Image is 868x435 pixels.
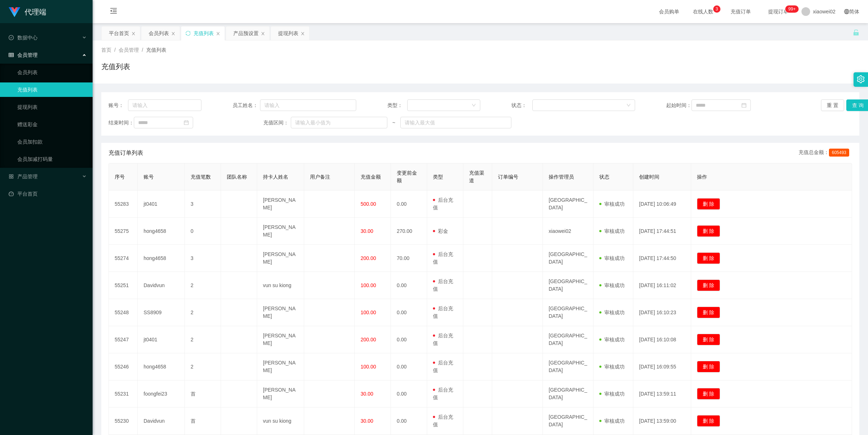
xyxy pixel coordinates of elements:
td: hong4658 [138,218,185,245]
span: 后台充值 [433,251,453,265]
td: [GEOGRAPHIC_DATA] [543,245,593,272]
span: 审核成功 [599,418,625,424]
td: [GEOGRAPHIC_DATA] [543,408,593,435]
span: 充值渠道 [469,170,484,183]
span: 员工姓名： [233,102,260,109]
span: 充值金额 [361,174,381,180]
i: 图标: close [261,31,265,36]
td: [GEOGRAPHIC_DATA] [543,299,593,326]
span: 100.00 [361,364,376,370]
td: [GEOGRAPHIC_DATA] [543,191,593,218]
td: 2 [185,272,221,299]
span: 605493 [829,149,849,157]
td: [DATE] 17:44:51 [633,218,691,245]
span: 30.00 [361,228,373,234]
span: 账号： [109,102,128,109]
input: 请输入最小值为 [291,117,387,128]
td: [GEOGRAPHIC_DATA] [543,272,593,299]
td: [DATE] 16:11:02 [633,272,691,299]
td: 3 [185,191,221,218]
h1: 充值列表 [101,61,130,72]
i: 图标: appstore-o [9,174,14,179]
td: [DATE] 10:06:49 [633,191,691,218]
td: Davidvun [138,272,185,299]
td: [DATE] 16:10:23 [633,299,691,326]
a: 赠送彩金 [17,117,87,132]
h1: 代理端 [25,0,46,24]
span: 在线人数 [689,9,717,14]
i: 图标: down [472,103,476,108]
td: 55246 [109,353,138,380]
span: 30.00 [361,391,373,397]
span: 彩金 [433,228,448,234]
span: 状态 [599,174,609,180]
td: [PERSON_NAME] [257,191,304,218]
td: [GEOGRAPHIC_DATA] [543,353,593,380]
td: 55275 [109,218,138,245]
a: 图标: dashboard平台首页 [9,187,87,201]
td: 55248 [109,299,138,326]
td: 55283 [109,191,138,218]
div: 充值总金额： [799,149,852,157]
span: 会员管理 [119,47,139,53]
span: 创建时间 [639,174,659,180]
input: 请输入 [128,99,201,111]
span: 后台充值 [433,387,453,400]
i: 图标: menu-fold [101,0,126,24]
img: logo.9652507e.png [9,7,20,17]
td: 0 [185,218,221,245]
span: 30.00 [361,418,373,424]
div: 充值列表 [193,26,214,40]
span: 持卡人姓名 [263,174,288,180]
button: 重 置 [821,99,844,111]
span: 后台充值 [433,278,453,292]
span: 充值订单列表 [109,149,143,157]
td: 55251 [109,272,138,299]
i: 图标: calendar [184,120,189,125]
a: 会员加扣款 [17,135,87,149]
span: 充值区间： [263,119,291,127]
td: [PERSON_NAME] [257,245,304,272]
span: 审核成功 [599,364,625,370]
button: 删 除 [697,415,720,427]
td: [PERSON_NAME] [257,299,304,326]
span: 后台充值 [433,333,453,346]
i: 图标: close [216,31,220,36]
td: [PERSON_NAME] [257,380,304,408]
button: 删 除 [697,334,720,345]
span: 后台充值 [433,197,453,210]
td: [DATE] 17:44:50 [633,245,691,272]
span: 充值列表 [146,47,166,53]
span: 类型： [387,102,407,109]
i: 图标: sync [186,31,191,36]
td: 0.00 [391,191,427,218]
button: 删 除 [697,388,720,400]
a: 代理端 [9,9,46,14]
td: 0.00 [391,408,427,435]
td: Davidvun [138,408,185,435]
td: 2 [185,326,221,353]
span: 200.00 [361,255,376,261]
td: jt0401 [138,191,185,218]
span: 团队名称 [227,174,247,180]
a: 充值列表 [17,82,87,97]
td: [PERSON_NAME] [257,326,304,353]
sup: 3 [713,5,720,13]
sup: 1207 [786,5,799,13]
td: 3 [185,245,221,272]
button: 删 除 [697,307,720,318]
span: 首页 [101,47,111,53]
span: ~ [387,119,400,127]
td: 首 [185,380,221,408]
span: 审核成功 [599,337,625,342]
span: 审核成功 [599,310,625,315]
span: 后台充值 [433,360,453,373]
div: 平台首页 [109,26,129,40]
div: 会员列表 [149,26,169,40]
span: 状态： [511,102,532,109]
span: 结束时间： [109,119,134,127]
td: 55231 [109,380,138,408]
span: 账号 [144,174,154,180]
td: [DATE] 16:10:08 [633,326,691,353]
i: 图标: check-circle-o [9,35,14,40]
